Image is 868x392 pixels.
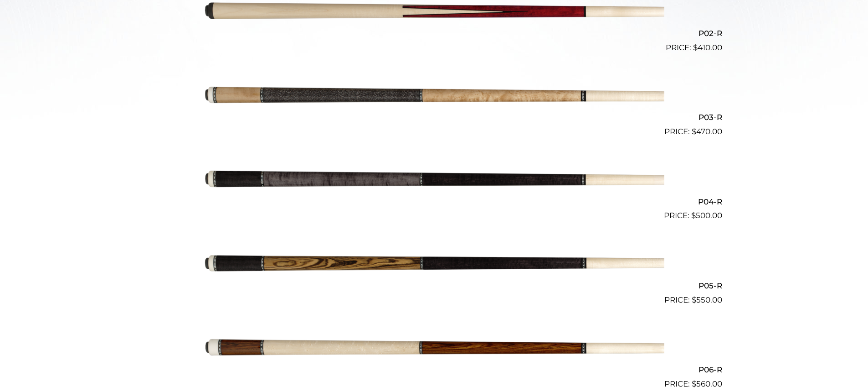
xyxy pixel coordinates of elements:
[693,43,698,52] span: $
[692,295,722,304] bdi: 550.00
[691,211,722,220] bdi: 500.00
[693,43,722,52] bdi: 410.00
[146,109,722,126] h2: P03-R
[692,127,696,136] span: $
[204,310,664,387] img: P06-R
[146,141,722,222] a: P04-R $500.00
[146,193,722,210] h2: P04-R
[204,141,664,218] img: P04-R
[692,127,722,136] bdi: 470.00
[146,361,722,378] h2: P06-R
[146,57,722,138] a: P03-R $470.00
[204,225,664,302] img: P05-R
[204,57,664,134] img: P03-R
[146,277,722,294] h2: P05-R
[146,310,722,390] a: P06-R $560.00
[691,211,696,220] span: $
[692,379,696,388] span: $
[146,25,722,42] h2: P02-R
[692,379,722,388] bdi: 560.00
[146,225,722,306] a: P05-R $550.00
[692,295,696,304] span: $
